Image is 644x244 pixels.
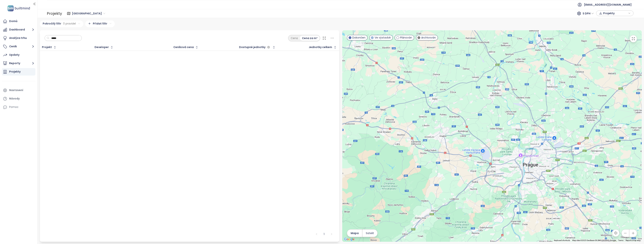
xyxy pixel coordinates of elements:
div: Domů [9,19,17,24]
span: S DPH [583,11,594,16]
button: left [314,231,320,237]
div: Cena [289,36,300,41]
button: Keyboard shortcuts [554,239,570,242]
a: Terms (opens in new tab) [618,239,623,241]
img: logo [6,4,31,12]
div: Jednotky celkem [309,46,332,48]
span: Satelit [366,231,374,235]
div: Updaty [9,53,19,57]
span: Ve výstavbě [375,36,391,40]
div: Ceníková cena [173,46,194,48]
span: Mapa [351,231,359,235]
img: Google [343,237,356,242]
span: Map data ©2025 GeoBasis-DE/BKG (©2009), Google [572,239,616,241]
li: Předchozí strana [314,231,320,237]
div: Projekt [42,46,52,48]
span: Archivován [421,36,436,40]
li: 1 [321,231,327,237]
div: Cena za m² [300,36,320,41]
div: Návody [9,96,20,101]
a: Open this area in Google Maps (opens a new window) [343,237,356,242]
span: Dostupné jednotky [239,46,265,48]
button: Reporty [2,60,35,67]
span: Praha [72,11,105,16]
div: Přidat filtr [85,20,115,27]
a: Nastavení [2,87,35,94]
div: Pomoc [2,103,35,111]
a: 1 [321,231,327,237]
button: Mapa [347,229,362,237]
span: left [315,233,318,235]
div: Nastavení [9,88,23,93]
span: Projekty [603,10,627,16]
button: Dashboard [2,26,35,33]
a: Projekty [2,68,35,76]
div: Pokročilý filtr [40,20,83,27]
span: [EMAIL_ADDRESS][DOMAIN_NAME] [584,0,632,9]
a: Updaty [2,51,35,59]
div: Analýza trhu [9,36,27,40]
span: 0 pravidel [63,22,76,26]
button: Ceník [2,43,35,50]
button: right [329,231,335,237]
a: Domů [2,18,35,25]
div: Developer [95,46,109,48]
div: button [598,10,631,16]
span: Plánován [400,36,412,40]
a: Návody [2,95,35,102]
span: Dokončen [352,36,365,40]
a: Analýza trhu [2,34,35,42]
a: Report a map error [626,239,641,241]
button: Satelit [362,229,377,237]
div: Projekty [9,69,21,74]
div: Projekty [47,10,62,17]
div: Pomoc [9,105,19,109]
li: Následující strana [329,231,335,237]
span: right [330,233,333,235]
div: Dostupné jednotky [239,45,271,50]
